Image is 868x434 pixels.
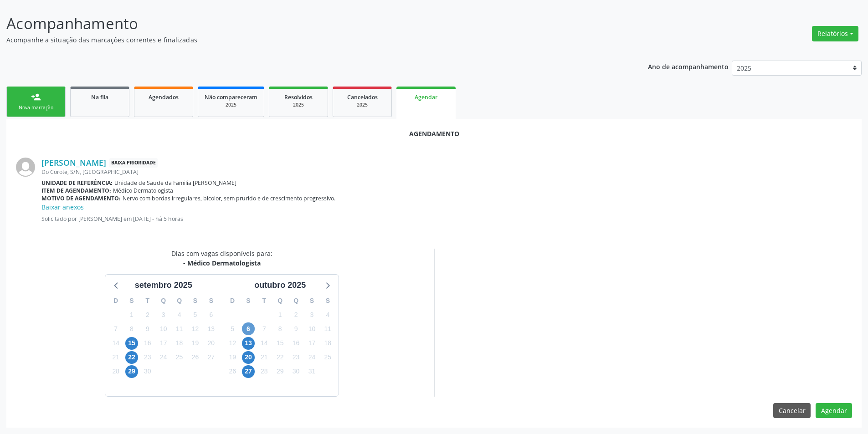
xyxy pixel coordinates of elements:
span: segunda-feira, 8 de setembro de 2025 [125,322,138,335]
div: T [256,294,272,308]
span: quarta-feira, 8 de outubro de 2025 [274,322,287,335]
span: domingo, 5 de outubro de 2025 [226,322,239,335]
p: Solicitado por [PERSON_NAME] em [DATE] - há 5 horas [41,215,852,223]
span: segunda-feira, 22 de setembro de 2025 [125,351,138,364]
p: Acompanhe a situação das marcações correntes e finalizadas [6,35,605,45]
div: S [203,294,219,308]
span: sexta-feira, 17 de outubro de 2025 [305,337,318,350]
span: quinta-feira, 4 de setembro de 2025 [173,308,186,321]
span: sábado, 18 de outubro de 2025 [321,337,334,350]
span: quinta-feira, 30 de outubro de 2025 [290,365,303,378]
span: sábado, 4 de outubro de 2025 [321,308,334,321]
span: quarta-feira, 1 de outubro de 2025 [274,308,287,321]
div: 2025 [205,102,257,108]
span: terça-feira, 2 de setembro de 2025 [141,308,154,321]
p: Ano de acompanhamento [648,61,729,72]
span: quarta-feira, 15 de outubro de 2025 [274,337,287,350]
span: segunda-feira, 15 de setembro de 2025 [125,337,138,350]
p: Acompanhamento [6,12,605,35]
div: 2025 [339,102,385,108]
span: domingo, 28 de setembro de 2025 [109,365,122,378]
div: Q [288,294,304,308]
div: Q [155,294,171,308]
span: sábado, 6 de setembro de 2025 [205,308,217,321]
span: segunda-feira, 27 de outubro de 2025 [242,365,255,378]
span: terça-feira, 9 de setembro de 2025 [141,322,154,335]
div: S [241,294,257,308]
span: sexta-feira, 3 de outubro de 2025 [305,308,318,321]
span: terça-feira, 14 de outubro de 2025 [258,337,271,350]
span: Baixa Prioridade [109,158,158,168]
span: quarta-feira, 22 de outubro de 2025 [274,351,287,364]
div: T [139,294,155,308]
img: img [16,158,35,177]
span: Resolvidos [284,93,313,101]
span: domingo, 7 de setembro de 2025 [109,322,122,335]
div: Nova marcação [13,104,59,111]
div: outubro 2025 [251,279,309,291]
span: sábado, 11 de outubro de 2025 [321,322,334,335]
span: segunda-feira, 1 de setembro de 2025 [125,308,138,321]
div: S [320,294,336,308]
div: Agendamento [16,129,852,138]
span: quarta-feira, 17 de setembro de 2025 [157,337,170,350]
span: domingo, 26 de outubro de 2025 [226,365,239,378]
span: terça-feira, 21 de outubro de 2025 [258,351,271,364]
span: domingo, 12 de outubro de 2025 [226,337,239,350]
span: quarta-feira, 10 de setembro de 2025 [157,322,170,335]
div: - Médico Dermatologista [171,258,272,268]
div: S [304,294,320,308]
b: Item de agendamento: [41,187,111,194]
span: terça-feira, 23 de setembro de 2025 [141,351,154,364]
span: Agendar [415,93,437,101]
div: Q [171,294,187,308]
div: D [225,294,241,308]
button: Relatórios [812,26,858,41]
button: Cancelar [773,403,811,419]
span: terça-feira, 16 de setembro de 2025 [141,337,154,350]
div: Dias com vagas disponíveis para: [171,249,272,268]
span: quinta-feira, 9 de outubro de 2025 [290,322,303,335]
span: Na fila [91,93,108,101]
span: sexta-feira, 5 de setembro de 2025 [189,308,201,321]
span: sexta-feira, 26 de setembro de 2025 [189,351,201,364]
div: Q [272,294,288,308]
span: quarta-feira, 24 de setembro de 2025 [157,351,170,364]
span: quinta-feira, 11 de setembro de 2025 [173,322,186,335]
span: sexta-feira, 31 de outubro de 2025 [305,365,318,378]
span: quinta-feira, 25 de setembro de 2025 [173,351,186,364]
span: quinta-feira, 23 de outubro de 2025 [290,351,303,364]
span: segunda-feira, 29 de setembro de 2025 [125,365,138,378]
span: terça-feira, 30 de setembro de 2025 [141,365,154,378]
div: S [187,294,203,308]
span: segunda-feira, 20 de outubro de 2025 [242,351,255,364]
span: sábado, 13 de setembro de 2025 [205,322,217,335]
span: sábado, 20 de setembro de 2025 [205,337,217,350]
span: segunda-feira, 6 de outubro de 2025 [242,322,255,335]
div: setembro 2025 [131,279,196,291]
span: Cancelados [347,93,378,101]
span: sexta-feira, 19 de setembro de 2025 [189,337,201,350]
span: sexta-feira, 12 de setembro de 2025 [189,322,201,335]
span: sábado, 27 de setembro de 2025 [205,351,217,364]
span: sexta-feira, 10 de outubro de 2025 [305,322,318,335]
span: domingo, 21 de setembro de 2025 [109,351,122,364]
span: Agendados [149,93,179,101]
span: Unidade de Saude da Familia [PERSON_NAME] [114,179,236,187]
div: person_add [31,92,41,102]
span: Não compareceram [205,93,257,101]
span: segunda-feira, 13 de outubro de 2025 [242,337,255,350]
div: Do Corote, S/N, [GEOGRAPHIC_DATA] [41,168,852,176]
span: terça-feira, 28 de outubro de 2025 [258,365,271,378]
div: D [108,294,124,308]
span: quinta-feira, 16 de outubro de 2025 [290,337,303,350]
span: sábado, 25 de outubro de 2025 [321,351,334,364]
b: Unidade de referência: [41,179,113,187]
div: S [124,294,140,308]
span: quinta-feira, 18 de setembro de 2025 [173,337,186,350]
span: quinta-feira, 2 de outubro de 2025 [290,308,303,321]
a: Baixar anexos [41,203,84,211]
span: domingo, 14 de setembro de 2025 [109,337,122,350]
div: 2025 [276,102,321,108]
span: quarta-feira, 29 de outubro de 2025 [274,365,287,378]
